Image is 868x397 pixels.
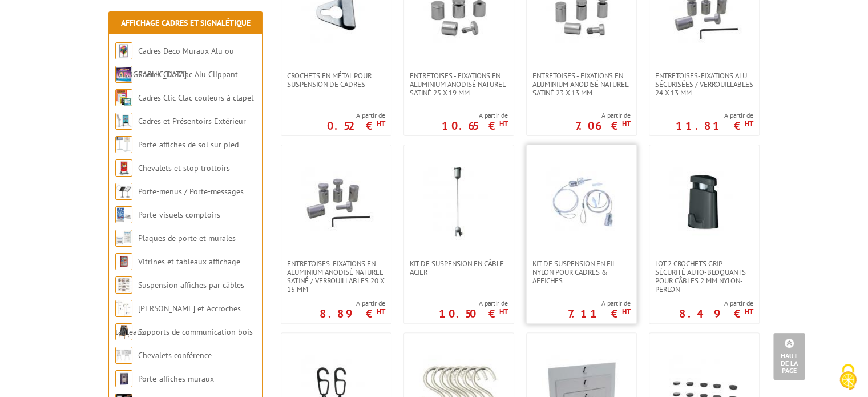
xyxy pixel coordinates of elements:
[287,71,385,89] span: Crochets en métal pour suspension de cadres
[327,111,385,120] span: A partir de
[532,71,631,97] span: Entretoises - fixations en aluminium anodisé naturel satiné 23 x 13 mm
[655,71,753,97] span: Entretoises-Fixations alu sécurisées / verrouillables 24 x 13 mm
[655,259,753,294] span: Lot 2 crochets Grip sécurité auto-bloquants pour câbles 2 mm nylon-perlon
[115,206,132,223] img: Porte-visuels comptoirs
[377,119,385,129] sup: HT
[121,18,251,28] a: Affichage Cadres et Signalétique
[287,259,385,294] span: Entretoises-Fixations en aluminium anodisé naturel satiné / verrouillables 20 x 15 mm
[138,210,220,220] a: Porte-visuels comptoirs
[115,113,132,130] img: Cadres et Présentoirs Extérieur
[439,299,508,308] span: A partir de
[773,333,805,380] a: Haut de la page
[115,370,132,387] img: Porte-affiches muraux
[410,71,508,97] span: Entretoises - fixations en aluminium anodisé naturel satiné 25 x 19 mm
[679,299,753,308] span: A partir de
[115,230,132,247] img: Plaques de porte et murales
[138,69,238,79] a: Cadres Clic-Clac Alu Clippant
[138,280,244,290] a: Suspension affiches par câbles
[679,310,753,317] p: 8.49 €
[115,276,132,294] img: Suspension affiches par câbles
[115,46,234,79] a: Cadres Deco Muraux Alu ou [GEOGRAPHIC_DATA]
[115,183,132,200] img: Porte-menus / Porte-messages
[442,122,508,129] p: 10.65 €
[410,259,508,276] span: Kit de suspension en câble acier
[676,122,753,129] p: 11.81 €
[575,122,631,129] p: 7.06 €
[568,299,631,308] span: A partir de
[115,300,132,317] img: Cimaises et Accroches tableaux
[377,307,385,316] sup: HT
[442,111,508,120] span: A partir de
[115,347,132,364] img: Chevalets conférence
[296,162,376,242] img: Entretoises-Fixations en aluminium anodisé naturel satiné / verrouillables 20 x 15 mm
[138,256,240,267] a: Vitrines et tableaux affichage
[404,259,514,276] a: Kit de suspension en câble acier
[138,93,254,103] a: Cadres Clic-Clac couleurs à clapet
[138,374,214,384] a: Porte-affiches muraux
[745,119,753,129] sup: HT
[138,327,253,337] a: Supports de communication bois
[649,259,759,294] a: Lot 2 crochets Grip sécurité auto-bloquants pour câbles 2 mm nylon-perlon
[664,162,744,242] img: Lot 2 crochets Grip sécurité auto-bloquants pour câbles 2 mm nylon-perlon
[542,162,621,242] img: Kit de suspension en fil nylon pour cadres & affiches
[115,159,132,177] img: Chevalets et stop trottoirs
[138,233,236,243] a: Plaques de porte et murales
[320,310,385,317] p: 8.89 €
[499,119,508,129] sup: HT
[828,358,868,397] button: Cookies (fenêtre modale)
[676,111,753,120] span: A partir de
[115,303,241,337] a: [PERSON_NAME] et Accroches tableaux
[115,42,132,59] img: Cadres Deco Muraux Alu ou Bois
[281,71,391,89] a: Crochets en métal pour suspension de cadres
[532,259,631,285] span: Kit de suspension en fil nylon pour cadres & affiches
[568,310,631,317] p: 7.11 €
[499,307,508,316] sup: HT
[115,89,132,106] img: Cadres Clic-Clac couleurs à clapet
[115,253,132,270] img: Vitrines et tableaux affichage
[575,111,631,120] span: A partir de
[327,122,385,129] p: 0.52 €
[527,259,636,285] a: Kit de suspension en fil nylon pour cadres & affiches
[527,71,636,97] a: Entretoises - fixations en aluminium anodisé naturel satiné 23 x 13 mm
[138,186,244,197] a: Porte-menus / Porte-messages
[138,350,212,360] a: Chevalets conférence
[115,136,132,153] img: Porte-affiches de sol sur pied
[404,71,514,97] a: Entretoises - fixations en aluminium anodisé naturel satiné 25 x 19 mm
[138,116,246,126] a: Cadres et Présentoirs Extérieur
[622,119,631,129] sup: HT
[745,307,753,316] sup: HT
[281,259,391,294] a: Entretoises-Fixations en aluminium anodisé naturel satiné / verrouillables 20 x 15 mm
[622,307,631,316] sup: HT
[834,363,862,391] img: Cookies (fenêtre modale)
[419,162,499,242] img: Kit de suspension en câble acier
[138,163,230,173] a: Chevalets et stop trottoirs
[439,310,508,317] p: 10.50 €
[649,71,759,97] a: Entretoises-Fixations alu sécurisées / verrouillables 24 x 13 mm
[320,299,385,308] span: A partir de
[138,139,239,150] a: Porte-affiches de sol sur pied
